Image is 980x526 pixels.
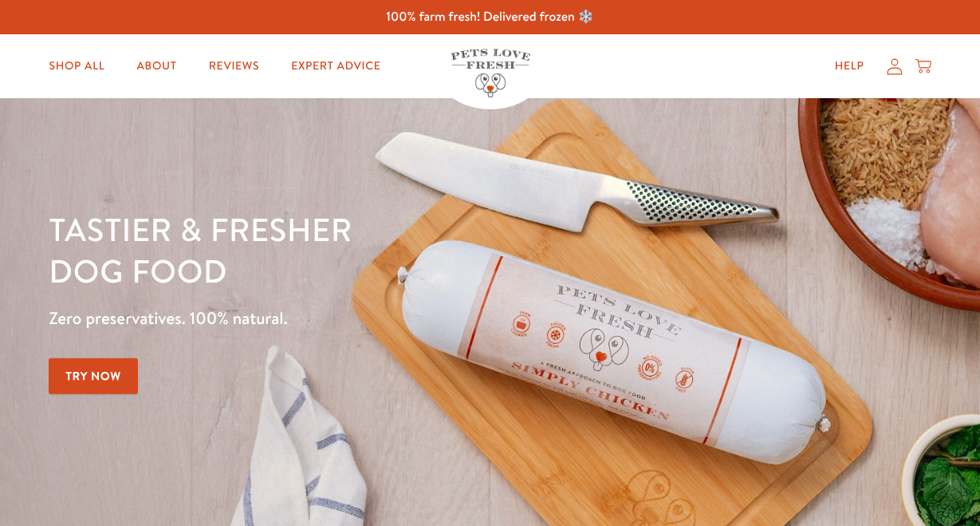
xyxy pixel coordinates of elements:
[49,358,138,394] a: Try Now
[124,50,190,82] a: About
[49,304,636,333] p: Zero preservatives. 100% natural.
[451,49,530,97] img: Pets Love Fresh
[822,50,877,82] a: Help
[36,50,117,82] a: Shop All
[278,50,393,82] a: Expert Advice
[49,208,636,291] h1: Tastier & fresher dog food
[196,50,272,82] a: Reviews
